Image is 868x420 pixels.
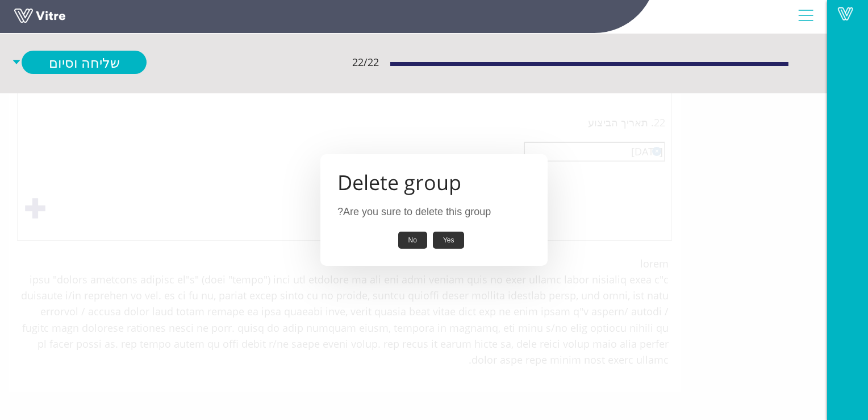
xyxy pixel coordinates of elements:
div: Are you sure to delete this group? [320,154,548,266]
a: שליחה וסיום [22,51,147,74]
button: No [398,232,427,249]
span: 22 / 22 [352,54,379,70]
h1: Delete group [337,171,531,194]
span: caret-down [11,51,22,74]
button: Yes [433,232,465,249]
